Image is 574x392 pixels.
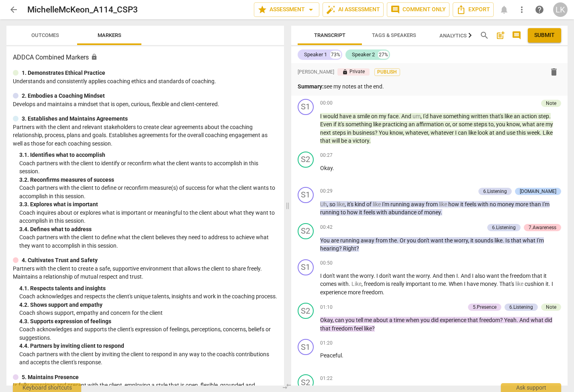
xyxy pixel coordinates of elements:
span: . [383,289,384,296]
span: about [373,317,389,323]
span: victory [353,138,369,144]
span: that [468,317,479,323]
span: an [514,113,521,119]
span: it [543,273,547,279]
span: I [376,273,379,279]
button: Publish [374,68,400,76]
span: And [519,317,531,323]
p: Partners with the client to create a safe, supportive environment that allows the client to share... [13,265,278,281]
span: , [428,129,431,136]
span: look [478,129,489,136]
span: lock [342,69,348,75]
a: Help [532,2,547,17]
span: . [458,273,461,279]
span: can [458,129,468,136]
span: money [424,209,441,215]
span: don't [323,273,336,279]
p: Coach partners with the client to identify or reconfirm what the client wants to accomplish in th... [19,159,278,176]
span: . [446,281,449,287]
span: business [353,129,375,136]
span: And [461,273,472,279]
span: When [449,281,464,287]
span: are [331,237,340,244]
div: Note [546,100,556,107]
span: really [391,281,406,287]
span: Filler word [413,113,421,119]
span: have [467,281,480,287]
div: Keyboard shortcuts [13,383,81,392]
span: running [340,237,361,244]
div: 6.Listening [492,224,516,231]
div: Change speaker [298,339,314,355]
span: Yeah [504,317,517,323]
span: Filler word [373,201,382,207]
span: cushion [525,281,545,287]
span: search [480,31,489,40]
span: a [348,138,353,144]
span: you [345,317,356,323]
span: are [536,121,545,127]
span: affirmation [416,121,445,127]
span: more [348,289,362,296]
span: [PERSON_NAME] [298,69,334,76]
span: know [507,121,520,127]
span: don't [379,273,392,279]
span: also [475,273,486,279]
span: have [430,113,443,119]
div: Change speaker [298,99,314,115]
div: Change speaker [298,223,314,239]
span: action [521,113,538,119]
span: Like [543,129,553,136]
span: I [472,273,475,279]
div: [DOMAIN_NAME] [520,188,556,195]
span: and [496,129,507,136]
p: Coach acknowledges and supports the client's expression of feelings, perceptions, concerns, belie... [19,325,278,342]
span: want [336,273,350,279]
p: Develops and maintains a mindset that is open, curious, flexible and client-centered. [13,100,278,109]
span: away [361,237,376,244]
p: see my notes at the end. [298,82,562,91]
span: star [257,5,267,14]
span: And [433,273,444,279]
span: this [517,129,527,136]
span: smile [357,113,371,119]
span: arrow_drop_down [306,5,316,14]
span: arrow_back [9,5,18,14]
span: worry [360,273,374,279]
span: the [500,273,510,279]
span: or [452,121,459,127]
span: the [406,273,416,279]
span: . [503,237,505,244]
span: auto_fix_high [326,5,336,14]
span: . [349,281,351,287]
span: Publish [381,69,393,76]
div: LK [553,2,568,17]
span: what [522,121,536,127]
div: 6.Listening [483,188,507,195]
p: Coach partners with the client to define or reconfirm measure(s) of success for what the client w... [19,184,278,200]
span: freedom [479,317,500,323]
span: Filler word [351,281,362,287]
span: help [535,5,544,14]
span: Or [400,237,407,244]
span: the [445,237,454,244]
p: 1. Demonstrates Ethical Practice [22,69,105,77]
span: you [421,317,431,323]
span: . [374,273,376,279]
span: important [406,281,432,287]
span: freedom [362,289,383,296]
span: You [320,237,331,244]
span: experience [320,289,348,296]
span: I'm [382,201,390,207]
span: comment [390,5,400,14]
span: at [489,129,496,136]
span: Assessment is enabled for this document. The competency model is locked and follows the assessmen... [91,53,98,60]
span: don't [417,237,431,244]
span: feels [465,201,478,207]
span: , [468,237,470,244]
span: I [456,273,458,279]
span: worry [416,273,430,279]
span: something [345,121,373,127]
button: Export [453,2,494,17]
p: 3. Establishes and Maintains Agreements [22,115,128,123]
